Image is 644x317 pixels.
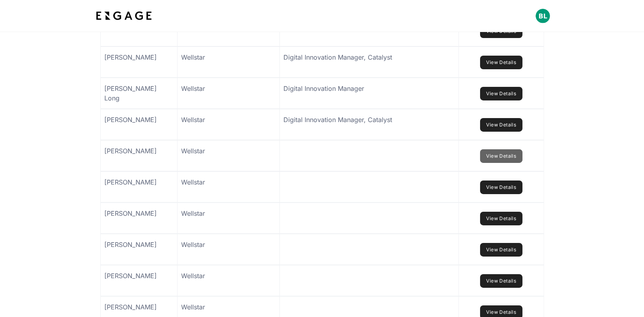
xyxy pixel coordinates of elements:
[480,243,523,257] a: View Details
[480,118,523,132] a: View Details
[480,212,523,225] a: View Details
[480,274,523,288] a: View Details
[536,9,550,23] button: Open profile menu
[480,149,523,163] a: View Details
[480,87,523,100] a: View Details
[480,56,523,69] a: View Details
[480,181,523,194] a: View Details
[94,9,154,23] img: bdf1fb74-1727-4ba0-a5bd-bc74ae9fc70b.jpeg
[536,9,550,23] img: Profile picture of Belsasar Lepe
